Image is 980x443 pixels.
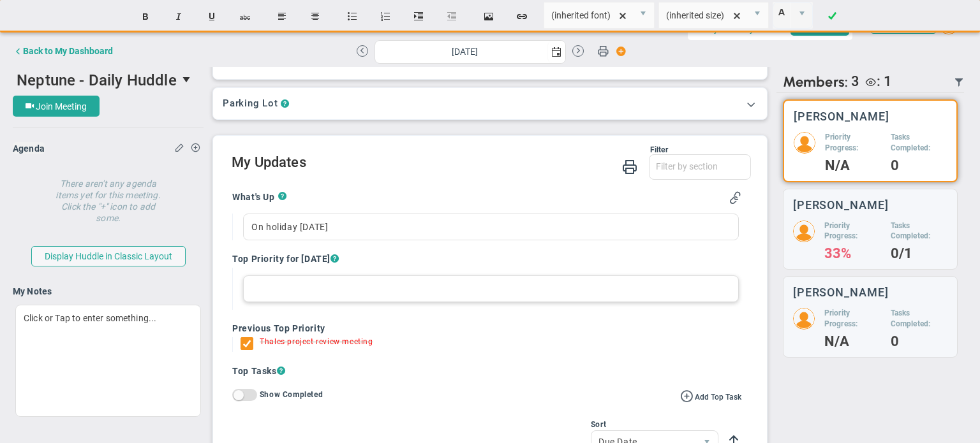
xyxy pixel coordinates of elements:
[632,3,654,28] span: select
[794,132,815,154] img: 204799.Person.photo
[507,4,537,29] button: Insert hyperlink
[877,73,880,89] span: :
[337,4,367,29] button: Insert unordered list
[695,393,741,402] span: Add Top Task
[793,199,889,211] h3: [PERSON_NAME]
[232,323,741,334] h4: Previous Top Priority
[773,2,813,29] span: Current selected color is rgba(255, 255, 255, 0)
[746,3,768,28] span: select
[13,96,100,117] button: Join Meeting
[680,389,741,403] button: Add Top Task
[473,4,504,29] button: Insert image
[230,4,260,29] button: Strikethrough
[954,77,964,87] span: Filter Updated Members
[793,286,889,298] h3: [PERSON_NAME]
[197,4,227,29] button: Underline
[370,4,401,29] button: Insert ordered list
[232,154,751,173] h2: My Updates
[232,145,668,154] div: Filter
[824,221,881,242] h5: Priority Progress:
[31,246,186,266] button: Display Huddle in Classic Layout
[17,71,177,89] span: Neptune - Daily Huddle
[36,101,87,112] span: Join Meeting
[891,336,947,347] h4: 0
[891,308,947,330] h5: Tasks Completed:
[825,160,881,171] h4: N/A
[51,169,166,224] h4: There aren't any agenda items yet for this meeting. Click the "+" icon to add some.
[891,221,947,242] h5: Tasks Completed:
[232,365,741,377] h4: Top Tasks
[13,38,113,64] button: Back to My Dashboard
[232,253,741,265] h4: Top Priority for [DATE]
[817,4,847,29] a: Done!
[591,420,718,429] div: Sort
[891,160,947,171] h4: 0
[13,143,45,154] span: Agenda
[891,132,947,154] h5: Tasks Completed:
[610,43,627,60] span: Action Button
[791,3,812,28] span: select
[884,73,892,89] span: 1
[232,191,278,203] h4: What's Up
[824,308,881,330] h5: Priority Progress:
[544,3,632,28] input: Font Name
[15,305,201,417] div: Click or Tap to enter something...
[260,337,373,352] div: Thales project review meeting
[825,132,881,154] h5: Priority Progress:
[267,4,297,29] button: Align text left
[597,45,609,62] span: Print Huddle
[23,46,113,56] div: Back to My Dashboard
[891,248,947,259] h4: 0/1
[223,98,278,110] h3: Parking Lot
[622,158,637,174] span: Print My Huddle Updates
[130,4,161,29] button: Bold
[824,336,881,347] h4: N/A
[163,4,194,29] button: Italic
[260,390,323,399] label: Show Completed
[793,308,815,330] img: 204800.Person.photo
[793,221,815,242] img: 204747.Person.photo
[177,69,198,91] span: select
[794,110,889,122] h3: [PERSON_NAME]
[851,73,859,91] span: 3
[659,3,747,28] input: Font Size
[13,286,204,297] h4: My Notes
[824,248,881,259] h4: 33%
[859,73,892,91] div: Craig Churchill is a Viewer.
[547,41,565,63] span: select
[783,73,848,91] span: Members:
[403,4,434,29] button: Indent
[243,214,739,240] div: On holiday [DATE]
[300,4,330,29] button: Center text
[650,155,750,178] input: Filter by section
